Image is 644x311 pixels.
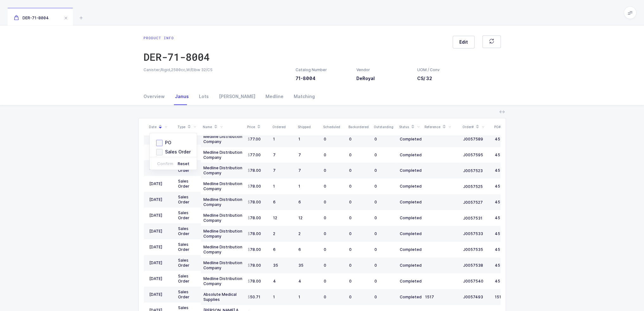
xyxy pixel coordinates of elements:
[149,276,173,281] div: [DATE]
[463,200,483,205] span: J0057527
[495,200,520,204] span: 4518750452
[298,184,319,189] div: 1
[273,247,293,252] div: 6
[248,137,261,142] span: 77.00
[463,216,482,221] span: J0057531
[203,276,243,286] div: Medline Distribution Company
[400,152,420,158] div: Completed
[247,121,269,132] div: Price
[150,133,201,162] div: checkbox-group
[273,295,293,300] div: 1
[298,263,319,268] div: 35
[178,258,198,268] div: Sales Order
[495,247,520,252] span: 4518750438
[400,184,420,189] div: Completed
[349,184,369,189] div: 0
[149,197,173,202] div: [DATE]
[273,263,293,268] div: 35
[324,184,344,189] div: 0
[424,121,459,132] div: Reference
[374,168,395,173] div: 0
[298,200,319,205] div: 6
[495,137,520,141] span: 4518759764
[248,263,261,268] span: 78.00
[248,215,261,221] span: 78.00
[349,200,369,205] div: 0
[203,150,243,160] div: Medline Distribution Company
[374,152,395,158] div: 0
[248,152,261,158] span: 77.00
[463,247,483,252] span: J0057535
[495,231,520,236] span: 4518750439
[349,152,369,158] div: 0
[149,181,173,186] div: [DATE]
[374,263,395,268] div: 0
[260,88,289,105] div: Medline
[349,168,369,173] div: 0
[400,263,420,268] div: Completed
[273,279,293,284] div: 4
[374,231,395,236] div: 0
[248,295,260,300] span: 50.71
[248,168,261,173] span: 78.00
[400,215,420,221] div: Completed
[178,195,198,205] div: Sales Order
[248,231,261,236] span: 78.00
[143,35,210,40] div: Product info
[248,200,261,205] span: 78.00
[143,67,288,73] div: Canister,Rigid,2500cc,W/Elbw 32/CS
[463,263,483,268] span: J0057538
[178,242,198,252] div: Sales Order
[289,88,315,105] div: Matching
[298,231,319,236] div: 2
[324,215,344,221] div: 0
[356,67,410,73] div: Vendor
[273,152,293,158] div: 7
[156,161,174,166] button: Confirm
[400,279,420,284] div: Completed
[459,39,468,45] span: Edit
[248,247,261,252] span: 78.00
[495,215,520,220] span: 4518750451
[324,152,344,158] div: 0
[149,213,173,218] div: [DATE]
[349,231,369,236] div: 0
[495,152,520,157] span: 4518759775
[273,200,293,205] div: 6
[298,247,319,252] div: 6
[163,140,171,146] span: PO
[14,16,49,20] span: DER-71-8004
[324,168,344,173] div: 0
[324,263,344,268] div: 0
[400,247,420,252] div: Completed
[149,134,173,139] div: [DATE]
[273,184,293,189] div: 1
[203,292,243,302] div: Absolute Medical Supplies
[203,260,243,271] div: Medline Distribution Company
[495,279,520,283] span: 4518750437
[149,292,173,297] div: [DATE]
[298,137,319,142] div: 1
[324,295,344,300] div: 0
[399,121,421,132] div: Status
[494,121,516,132] div: PO#
[248,279,261,284] span: 78.00
[424,76,432,81] span: / 32
[203,245,243,255] div: Medline Distribution Company
[417,67,440,73] div: UOM / Conv
[149,121,174,132] div: Date
[149,260,173,265] div: [DATE]
[177,161,190,166] button: Reset
[214,88,260,105] div: [PERSON_NAME]
[356,75,410,82] h3: DeRoyal
[248,184,261,189] span: 78.00
[349,137,369,142] div: 0
[149,165,173,171] div: [DATE]
[324,231,344,236] div: 0
[203,197,243,207] div: Medline Distribution Company
[178,289,198,300] div: Sales Order
[324,200,344,205] div: 0
[149,229,173,234] div: [DATE]
[349,295,369,300] div: 0
[178,210,198,221] div: Sales Order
